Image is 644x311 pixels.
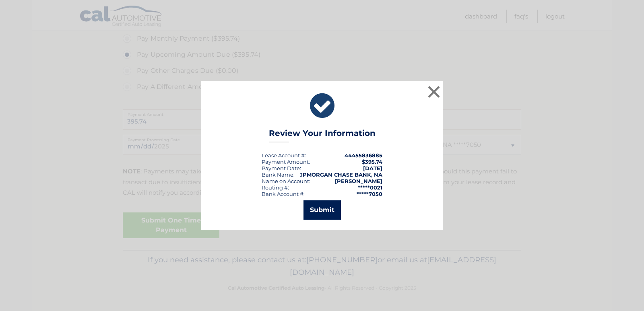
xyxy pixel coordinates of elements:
[335,178,382,184] strong: [PERSON_NAME]
[262,184,289,191] div: Routing #:
[363,165,382,171] span: [DATE]
[262,191,305,197] div: Bank Account #:
[262,159,310,165] div: Payment Amount:
[345,152,382,159] strong: 44455836885
[362,159,382,165] span: $395.74
[300,171,382,178] strong: JPMORGAN CHASE BANK, NA
[269,128,376,142] h3: Review Your Information
[262,152,306,159] div: Lease Account #:
[426,84,442,100] button: ×
[262,171,295,178] div: Bank Name:
[262,178,310,184] div: Name on Account:
[262,165,301,171] div: :
[303,200,341,220] button: Submit
[262,165,300,171] span: Payment Date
